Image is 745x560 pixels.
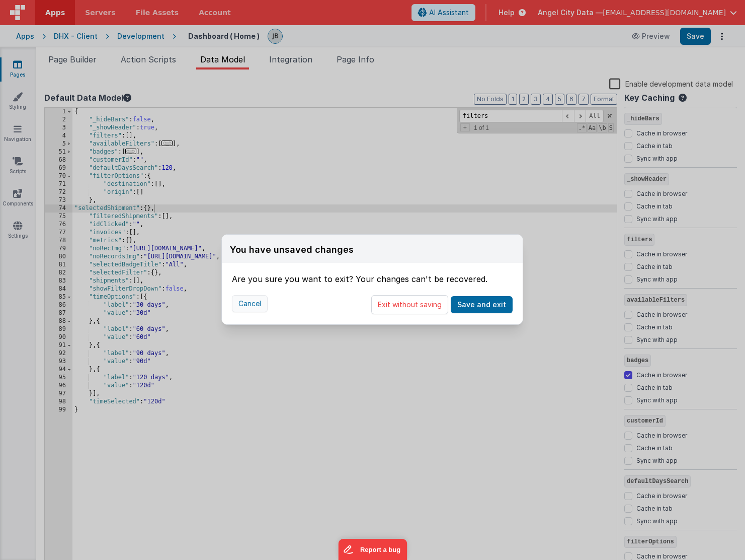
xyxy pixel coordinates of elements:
[230,243,354,257] div: You have unsaved changes
[371,295,448,314] button: Exit without saving
[338,539,407,560] iframe: Marker.io feedback button
[451,296,513,313] button: Save and exit
[232,263,513,285] div: Are you sure you want to exit? Your changes can't be recovered.
[232,295,268,312] button: Cancel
